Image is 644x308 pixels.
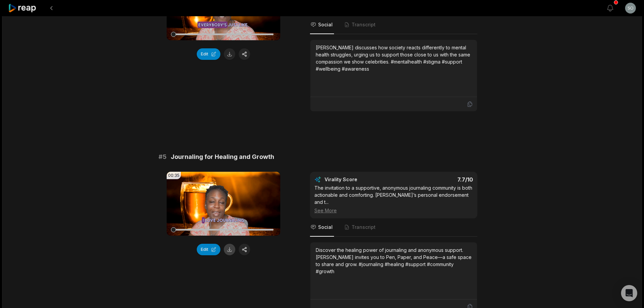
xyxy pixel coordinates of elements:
[318,21,333,28] span: Social
[310,218,477,237] nav: Tabs
[352,224,376,231] span: Transcript
[621,285,637,301] div: Open Intercom Messenger
[316,44,472,72] div: [PERSON_NAME] discusses how society reacts differently to mental health struggles, urging us to s...
[314,207,473,214] div: See More
[197,48,220,60] button: Edit
[318,224,333,231] span: Social
[314,184,473,214] div: The invitation to a supportive, anonymous journaling community is both actionable and comforting....
[325,176,397,183] div: Virality Score
[167,172,280,236] video: Your browser does not support mp4 format.
[352,21,376,28] span: Transcript
[171,152,274,162] span: Journaling for Healing and Growth
[159,152,167,162] span: # 5
[401,176,473,183] div: 7.7 /10
[310,16,477,34] nav: Tabs
[197,244,220,255] button: Edit
[316,246,472,275] div: Discover the healing power of journaling and anonymous support. [PERSON_NAME] invites you to Pen,...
